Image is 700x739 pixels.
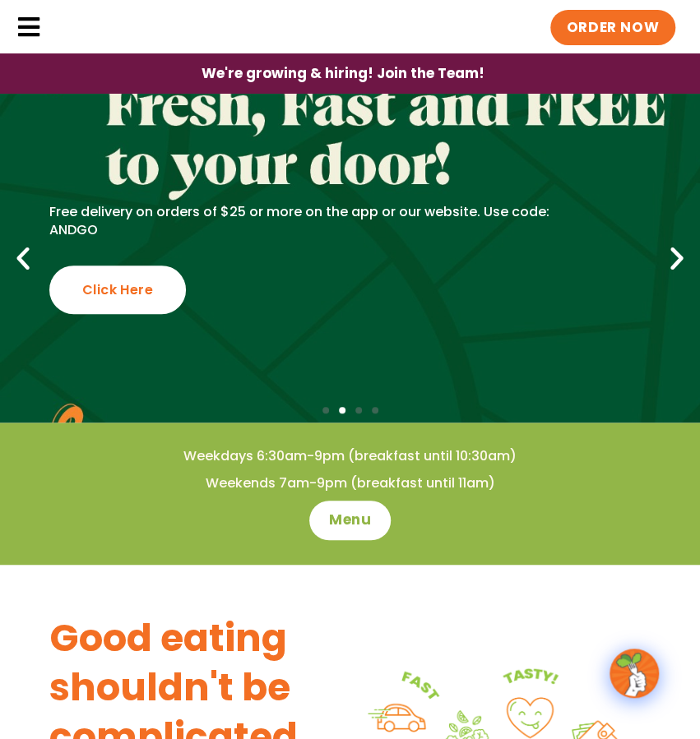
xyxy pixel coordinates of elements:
a: We're growing & hiring! Join the Team! [177,54,509,93]
img: wpChatIcon [611,650,657,696]
a: ORDER NOW [550,10,675,46]
div: Next slide [662,243,692,273]
span: Go to slide 1 [322,407,329,413]
span: Go to slide 4 [372,407,378,413]
img: Header logo [58,11,304,44]
div: Previous slide [8,243,38,273]
span: Go to slide 2 [339,407,345,413]
span: Go to slide 3 [355,407,362,413]
span: Menu [329,510,371,530]
span: We're growing & hiring! Join the Team! [202,67,484,81]
div: Click Here [49,266,186,314]
h4: Weekends 7am-9pm (breakfast until 11am) [33,474,667,492]
p: Free delivery on orders of $25 or more on the app or our website. Use code: ANDGO [49,203,591,240]
a: Menu [309,501,391,540]
span: ORDER NOW [567,18,659,38]
h4: Weekdays 6:30am-9pm (breakfast until 10:30am) [33,447,667,465]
